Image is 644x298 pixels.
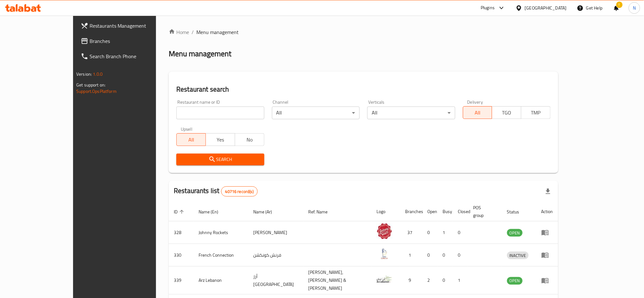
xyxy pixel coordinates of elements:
td: 0 [437,267,453,295]
td: 0 [453,221,468,244]
button: Search [176,154,264,165]
th: Branches [400,202,422,221]
span: OPEN [507,229,523,237]
td: 1 [437,221,453,244]
span: 1.0.0 [93,70,103,78]
span: 40716 record(s) [221,189,257,195]
h2: Restaurants list [174,186,258,197]
div: Total records count [221,186,258,197]
td: 37 [400,221,422,244]
button: Yes [206,133,235,146]
nav: breadcrumb [169,28,558,36]
td: [PERSON_NAME],[PERSON_NAME] & [PERSON_NAME] [303,267,372,295]
td: Arz Lebanon [193,267,248,295]
span: TMP [524,108,548,117]
div: All [272,107,360,119]
label: Delivery [467,100,483,104]
span: OPEN [507,277,523,284]
h2: Menu management [169,49,231,59]
span: Search [181,156,259,163]
span: ID [174,208,186,216]
td: [PERSON_NAME] [248,221,303,244]
td: 9 [400,267,422,295]
span: Name (Ar) [253,208,280,216]
img: Arz Lebanon [376,271,392,287]
span: INACTIVE [507,252,529,259]
span: All [466,108,490,117]
div: All [367,107,455,119]
span: N [633,4,636,11]
span: Menu management [196,28,239,36]
th: Open [422,202,437,221]
td: 328 [169,221,193,244]
span: Version: [76,70,92,78]
th: Closed [453,202,468,221]
td: 0 [453,244,468,267]
span: No [238,135,262,144]
img: Johnny Rockets [376,223,392,239]
li: / [192,28,194,36]
span: Name (En) [199,208,227,216]
a: Restaurants Management [76,18,181,33]
div: [GEOGRAPHIC_DATA] [525,4,567,11]
input: Search for restaurant name or ID.. [176,107,264,119]
button: TGO [492,106,521,119]
span: Get support on: [76,81,105,89]
div: Export file [540,184,556,199]
span: Branches [90,37,176,45]
td: Johnny Rockets [193,221,248,244]
th: Busy [437,202,453,221]
a: Branches [76,33,181,49]
td: 0 [422,244,437,267]
label: Upsell [181,127,193,131]
th: Logo [371,202,400,221]
div: Menu [541,251,553,259]
td: 2 [422,267,437,295]
button: All [463,106,492,119]
span: POS group [473,204,494,219]
div: Menu [541,277,553,284]
div: Plugins [481,4,495,12]
button: No [235,133,264,146]
button: TMP [521,106,551,119]
span: Ref. Name [308,208,336,216]
span: Search Branch Phone [90,52,176,60]
span: All [179,135,203,144]
a: Search Branch Phone [76,49,181,64]
button: All [176,133,206,146]
td: 330 [169,244,193,267]
span: TGO [495,108,519,117]
div: Menu [541,229,553,236]
td: 1 [453,267,468,295]
span: Status [507,208,528,216]
h2: Restaurant search [176,85,551,94]
span: Yes [208,135,233,144]
td: 0 [422,221,437,244]
td: فرنش كونكشن [248,244,303,267]
th: Action [536,202,558,221]
td: 1 [400,244,422,267]
td: أرز [GEOGRAPHIC_DATA] [248,267,303,295]
a: Support.OpsPlatform [76,87,117,95]
td: 339 [169,267,193,295]
td: French Connection [193,244,248,267]
div: INACTIVE [507,252,529,259]
span: Restaurants Management [90,22,176,30]
td: 0 [437,244,453,267]
img: French Connection [376,246,392,262]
